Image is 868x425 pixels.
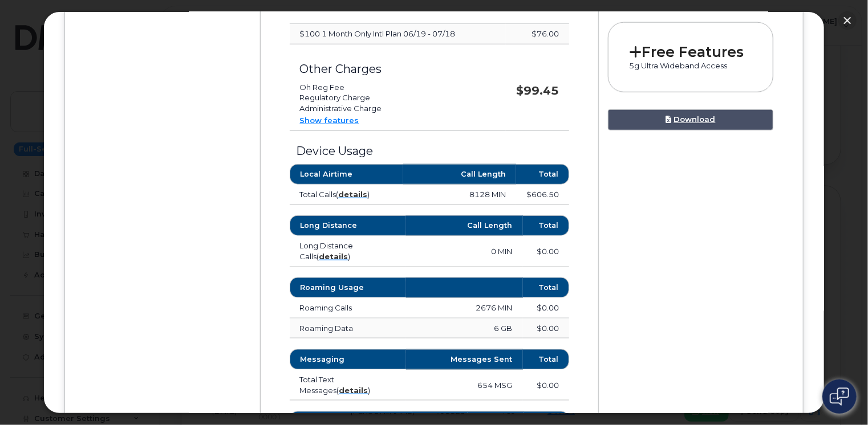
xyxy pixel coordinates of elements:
[317,252,351,261] span: ( )
[406,318,523,339] td: 6 GB
[339,386,368,395] a: details
[406,370,523,401] td: 654 MSG
[290,298,407,318] td: Roaming Calls
[290,277,407,298] th: Roaming Usage
[523,318,570,339] td: $0.00
[830,387,849,406] img: Open chat
[337,386,371,395] span: ( )
[290,318,407,339] td: Roaming Data
[406,236,523,267] td: 0 MIN
[523,298,570,318] td: $0.00
[290,349,407,370] th: Messaging
[319,252,348,261] a: details
[523,370,570,401] td: $0.00
[406,349,523,370] th: Messages Sent
[523,236,570,267] td: $0.00
[406,298,523,318] td: 2676 MIN
[523,277,570,298] th: Total
[290,370,407,401] td: Total Text Messages
[290,236,407,267] td: Long Distance Calls
[523,349,570,370] th: Total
